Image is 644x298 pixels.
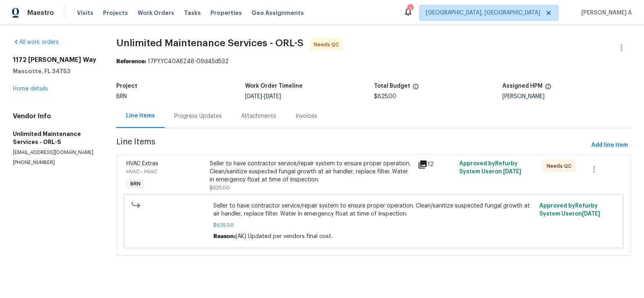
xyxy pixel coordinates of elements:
span: (AK) Updated per vendors final cost. [235,234,332,239]
p: [PHONE_NUMBER] [13,159,97,166]
span: $625.00 [213,221,535,229]
span: Properties [211,9,242,17]
span: $625.00 [210,185,230,190]
button: Add line item [588,138,631,153]
span: Visits [77,9,93,17]
span: Geo Assignments [252,9,304,17]
div: Progress Updates [174,112,222,120]
span: HVAC Extras [126,161,158,166]
span: [PERSON_NAME] A [578,9,632,17]
div: Line Items [126,112,155,120]
span: Add line item [591,140,628,150]
span: The hpm assigned to this work order. [545,83,551,94]
span: Projects [103,9,128,17]
a: All work orders [13,39,59,45]
h2: 1172 [PERSON_NAME] Way [13,56,97,64]
span: BRN [116,94,127,99]
span: BRN [127,180,144,188]
span: Unlimited Maintenance Services - ORL-S [116,38,303,48]
div: Invoices [295,112,317,120]
h5: Total Budget [374,83,410,89]
span: HVAC - HVAC [126,169,157,174]
div: 12 [418,160,454,169]
span: [DATE] [264,94,281,99]
h5: Project [116,83,137,89]
span: Needs QC [547,162,575,170]
span: - [245,94,281,99]
h5: Work Order Timeline [245,83,303,89]
h4: Vendor Info [13,112,97,120]
span: [DATE] [503,169,521,175]
span: Tasks [184,10,201,16]
div: 17PYYC40A8Z48-09d45d532 [116,58,631,66]
span: $625.00 [374,94,396,99]
span: Seller to have contractor service/repair system to ensure proper operation. Clean/sanitize suspec... [213,202,535,218]
span: The total cost of line items that have been proposed by Opendoor. This sum includes line items th... [413,83,419,94]
h5: Mascotte, FL 34753 [13,67,97,75]
p: [EMAIL_ADDRESS][DOMAIN_NAME] [13,149,97,156]
span: [DATE] [582,211,600,217]
h5: Unlimited Maintenance Services - ORL-S [13,130,97,146]
span: Work Orders [138,9,174,17]
div: Seller to have contractor service/repair system to ensure proper operation. Clean/sanitize suspec... [210,160,413,184]
div: Attachments [241,112,276,120]
span: Approved by Refurby System User on [459,161,521,175]
span: Maestro [27,9,54,17]
span: Reason: [213,234,235,239]
h5: Assigned HPM [502,83,543,89]
span: Line Items [116,138,588,153]
span: Needs QC [314,41,342,49]
span: [GEOGRAPHIC_DATA], [GEOGRAPHIC_DATA] [426,9,540,17]
span: [DATE] [245,94,262,99]
a: Home details [13,86,48,92]
b: Reference: [116,59,146,64]
div: 1 [407,5,413,13]
span: Approved by Refurby System User on [539,203,600,217]
div: [PERSON_NAME] [502,94,631,99]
